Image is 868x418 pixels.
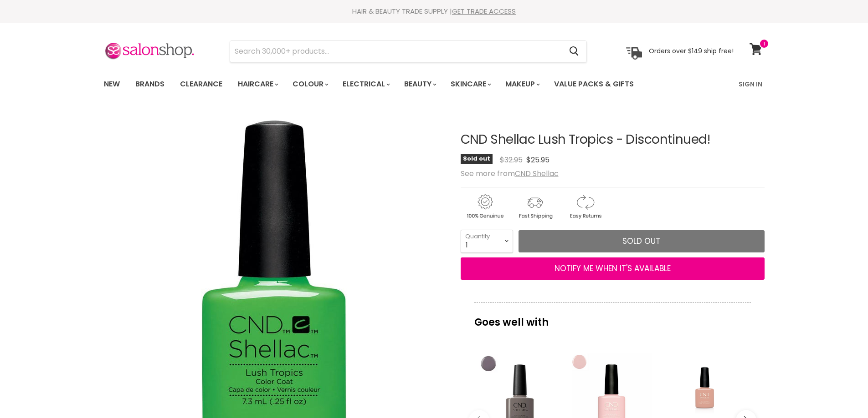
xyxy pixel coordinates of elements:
a: Makeup [498,75,545,94]
span: Sold out [622,236,660,247]
p: Orders over $149 ship free! [649,47,734,55]
a: Skincare [444,75,497,94]
button: Search [562,41,586,62]
span: $32.95 [500,155,523,165]
select: Quantity [461,230,513,252]
a: Clearance [173,75,229,94]
a: Brands [128,75,171,94]
button: NOTIFY ME WHEN IT'S AVAILABLE [461,257,765,280]
input: Search [230,41,562,62]
p: Goes well with [474,302,751,332]
a: Colour [286,75,334,94]
a: Beauty [397,75,442,94]
a: Haircare [231,75,284,94]
ul: Main menu [97,71,687,97]
img: returns.gif [561,193,609,221]
div: HAIR & BEAUTY TRADE SUPPLY | [92,7,776,16]
iframe: Gorgias live chat messenger [822,375,859,409]
a: CND Shellac [515,168,559,179]
nav: Main [92,71,776,97]
a: Value Packs & Gifts [547,75,641,94]
span: $25.95 [526,155,550,165]
img: shipping.gif [511,193,559,221]
button: Sold out [519,230,765,253]
a: Electrical [336,75,395,94]
form: Product [230,40,587,62]
span: Sold out [461,154,493,164]
a: GET TRADE ACCESS [452,6,516,16]
a: New [97,75,127,94]
img: genuine.gif [461,193,509,221]
span: See more from [461,168,559,179]
h1: CND Shellac Lush Tropics - Discontinued! [461,133,765,147]
a: Sign In [733,75,768,94]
